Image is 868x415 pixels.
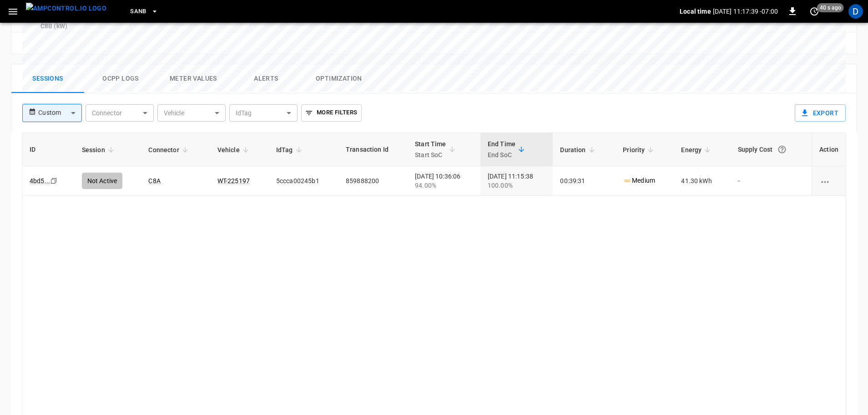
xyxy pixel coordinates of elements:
p: Local time [680,7,711,16]
img: ampcontrol.io logo [26,3,106,14]
div: Supply Cost [738,141,805,158]
th: Action [812,133,846,166]
p: [DATE] 11:17:39 -07:00 [713,7,778,16]
button: Alerts [230,64,303,93]
button: Ocpp logs [84,64,157,93]
div: Start Time [415,138,446,160]
button: set refresh interval [807,4,822,19]
th: ID [22,133,75,166]
button: Sessions [11,64,84,93]
div: charging session options [819,176,838,185]
span: Connector [148,144,191,155]
button: More Filters [301,104,362,122]
button: Meter Values [157,64,230,93]
p: End SoC [488,149,515,160]
span: End TimeEnd SoC [488,138,527,160]
div: End Time [488,138,515,160]
span: Vehicle [217,144,252,155]
span: IdTag [276,144,305,155]
button: SanB [126,3,162,20]
th: Transaction Id [338,133,408,166]
button: Export [795,104,846,122]
p: Start SoC [415,149,446,160]
button: The cost of your charging session based on your supply rates [774,141,790,158]
div: profile-icon [848,4,863,19]
span: Energy [681,144,713,155]
span: 40 s ago [817,3,844,12]
span: Session [82,144,117,155]
table: sessions table [22,133,846,196]
div: Custom [38,104,81,122]
span: Duration [560,144,597,155]
span: Priority [623,144,656,155]
span: Start TimeStart SoC [415,138,458,160]
span: SanB [130,6,146,17]
button: Optimization [303,64,375,93]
